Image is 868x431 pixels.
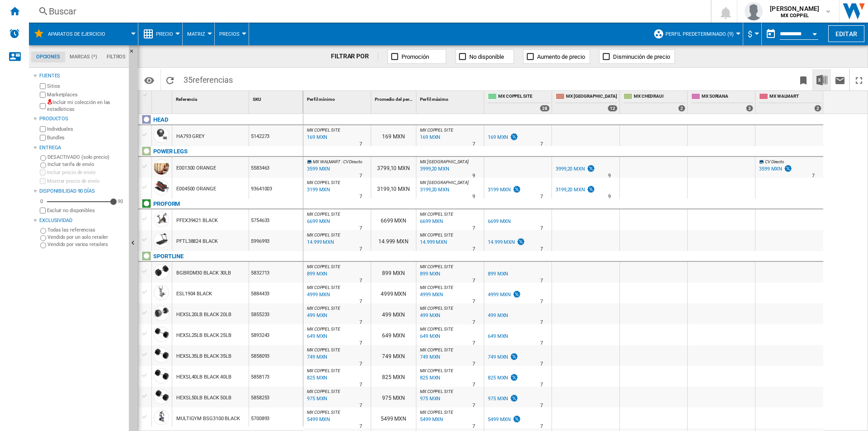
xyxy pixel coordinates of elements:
[488,239,515,245] div: 14.999 MXN
[176,126,205,147] div: HA793 GREY
[359,224,362,233] div: Tiempo de entrega : 7 días
[359,422,362,431] div: Tiempo de entrega : 7 días
[472,318,475,327] div: Tiempo de entrega : 7 días
[359,318,362,327] div: Tiempo de entrega : 7 días
[540,422,543,431] div: Tiempo de entrega : 7 días
[665,31,734,37] span: Perfil predeterminado (9)
[187,23,210,45] button: Matriz
[816,75,827,85] img: excel-24x24.png
[512,290,521,298] img: promotionV3.png
[249,387,303,407] div: 5858253
[613,53,670,60] span: Disminución de precio
[307,285,340,290] span: MX COPPEL SITE
[622,91,687,114] div: MX CHEDRAUI 2 offers sold by MX CHEDRAUI
[47,161,125,168] label: Incluir tarifa de envío
[486,415,521,424] div: 5499 MXN
[831,69,849,90] button: Enviar este reporte por correo electrónico
[359,297,362,306] div: Tiempo de entrega : 7 días
[486,270,508,279] div: 899 MXN
[472,276,475,285] div: Tiempo de entrega : 7 días
[419,394,440,403] div: Última actualización : jueves, 18 de septiembre de 2025 7:37
[40,155,46,161] input: DESACTIVADO (solo precio)
[556,166,585,172] div: 3999,20 MXN
[47,207,125,214] label: Excluir no disponibles
[306,238,334,247] div: Última actualización : jueves, 18 de septiembre de 2025 8:21
[307,180,340,185] span: MX COPPEL SITE
[748,23,757,45] div: $
[371,324,416,345] div: 649 MXN
[850,69,868,90] button: Maximizar
[49,5,687,18] div: Buscar
[770,4,819,13] span: [PERSON_NAME]
[251,91,303,105] div: Sort None
[47,197,113,206] md-slider: Disponibilidad
[307,389,340,394] span: MX COPPEL SITE
[153,146,188,157] div: Haga clic para filtrar por esa marca
[307,306,340,311] span: MX COPPEL SITE
[307,212,340,217] span: MX COPPEL SITE
[129,45,140,62] button: Ocultar
[176,231,218,252] div: PFTL38824 BLACK
[249,407,303,428] div: 5700893
[702,93,753,101] span: MX SORIANA
[305,91,371,105] div: Perfil mínimo Sort None
[47,234,125,241] label: Vendido por un solo retailer
[419,270,440,279] div: Última actualización : jueves, 18 de septiembre de 2025 7:50
[249,262,303,283] div: 5832713
[143,23,178,45] div: Precio
[472,422,475,431] div: Tiempo de entrega : 7 días
[419,332,440,341] div: Última actualización : jueves, 18 de septiembre de 2025 6:16
[359,140,362,149] div: Tiempo de entrega : 7 días
[359,171,362,180] div: Tiempo de entrega : 7 días
[176,263,231,284] div: BGBRDM30 BLACK 30LB
[472,245,475,254] div: Tiempo de entrega : 7 días
[540,245,543,254] div: Tiempo de entrega : 7 días
[472,339,475,348] div: Tiempo de entrega : 7 días
[305,91,371,105] div: Sort None
[387,49,446,64] button: Promoción
[472,297,475,306] div: Tiempo de entrega : 7 días
[488,375,508,381] div: 825 MXN
[794,69,812,90] button: Marcar este reporte
[759,166,782,172] div: 3599 MXN
[331,52,378,61] div: FILTRAR POR
[472,380,475,389] div: Tiempo de entrega : 7 días
[812,171,815,180] div: Tiempo de entrega : 7 días
[455,49,514,64] button: No disponible
[523,49,590,64] button: Aumento de precio
[420,327,453,332] span: MX COPPEL SITE
[420,347,453,352] span: MX COPPEL SITE
[307,264,340,269] span: MX COPPEL SITE
[537,53,585,60] span: Aumento de precio
[176,304,231,325] div: HEXSL20LB BLACK 20LB
[249,324,303,345] div: 5893243
[509,353,519,360] img: promotionV3.png
[176,179,216,199] div: E004500 ORANGE
[420,97,448,102] span: Perfil máximo
[488,417,511,422] div: 5499 MXN
[249,157,303,178] div: 5583463
[47,154,125,161] label: DESACTIVADO (solo precio)
[176,210,218,231] div: PFEX39421 BLACK
[807,24,823,41] button: Open calendar
[253,97,261,102] span: SKU
[488,218,511,224] div: 6699 MXN
[486,311,508,320] div: 499 MXN
[486,185,521,194] div: 3199 MXN
[540,360,543,369] div: Tiempo de entrega : 7 días
[486,238,525,247] div: 14.999 MXN
[540,276,543,285] div: Tiempo de entrega : 7 días
[306,270,327,279] div: Última actualización : jueves, 18 de septiembre de 2025 7:50
[371,387,416,407] div: 975 MXN
[472,360,475,369] div: Tiempo de entrega : 7 días
[420,232,453,237] span: MX COPPEL SITE
[420,410,453,415] span: MX COPPEL SITE
[540,105,550,112] div: 28 offers sold by MX COPPEL SITE
[154,91,172,105] div: Sort None
[219,23,244,45] button: Precios
[678,105,685,112] div: 2 offers sold by MX CHEDRAUI
[418,91,484,105] div: Perfil máximo Sort None
[47,134,125,141] label: Bundles
[418,91,484,105] div: Sort None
